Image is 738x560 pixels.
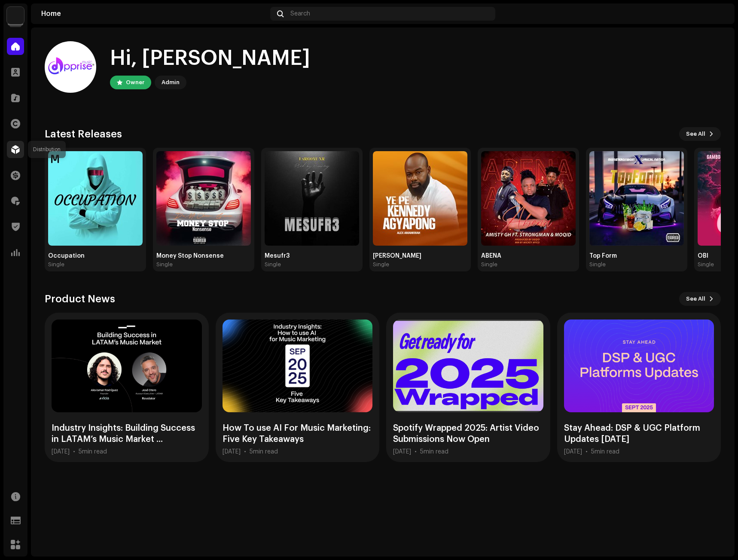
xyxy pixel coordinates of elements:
[589,261,606,268] div: Single
[591,448,619,455] div: 5
[48,261,64,268] div: Single
[250,448,278,455] div: 5
[373,151,467,246] img: 525f4d7f-b891-4b11-b28f-0fa502746d8a
[253,449,278,455] span: min read
[481,253,576,259] div: ABENA
[265,151,359,246] img: d4606793-6712-46af-8b98-f341f4cc52ec
[265,261,281,268] div: Single
[564,423,714,445] div: Stay Ahead: DSP & UGC Platform Updates [DATE]
[45,292,115,306] h3: Product News
[415,448,417,455] div: •
[373,253,467,259] div: [PERSON_NAME]
[244,448,246,455] div: •
[679,292,721,306] button: See All
[424,449,448,455] span: min read
[686,125,705,143] span: See All
[110,45,310,72] div: Hi, [PERSON_NAME]
[7,7,24,24] img: 1c16f3de-5afb-4452-805d-3f3454e20b1b
[48,253,143,259] div: Occupation
[79,448,107,455] div: 5
[393,448,411,455] div: [DATE]
[45,41,96,93] img: 94355213-6620-4dec-931c-2264d4e76804
[82,449,107,455] span: min read
[711,7,724,21] img: 94355213-6620-4dec-931c-2264d4e76804
[52,423,202,445] div: Industry Insights: Building Success in LATAM’s Music Market ...
[265,253,359,259] div: Mesufr3
[48,151,143,246] img: f3c3610c-c9d6-4b10-bc58-6226e4006e13
[481,151,576,246] img: 8ddffa06-1f94-42cc-a5ef-f837ea5d2dc8
[698,261,714,268] div: Single
[589,253,684,259] div: Top Form
[373,261,389,268] div: Single
[393,423,543,445] div: Spotify Wrapped 2025: Artist Video Submissions Now Open
[290,10,310,17] span: Search
[589,151,684,246] img: 4bb2205e-5fb1-421f-97d8-34ccaafbca65
[126,77,144,88] div: Owner
[586,448,588,455] div: •
[564,448,582,455] div: [DATE]
[41,10,267,17] div: Home
[679,127,721,141] button: See All
[223,448,241,455] div: [DATE]
[162,77,180,88] div: Admin
[156,151,251,246] img: 8338896a-6f1f-44cf-990b-8e21fb1022fb
[73,448,75,455] div: •
[481,261,497,268] div: Single
[223,423,373,445] div: How To use AI For Music Marketing: Five Key Takeaways
[45,127,122,141] h3: Latest Releases
[52,448,70,455] div: [DATE]
[156,253,251,259] div: Money Stop Nonsense
[686,290,705,307] span: See All
[156,261,173,268] div: Single
[595,449,619,455] span: min read
[420,448,448,455] div: 5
